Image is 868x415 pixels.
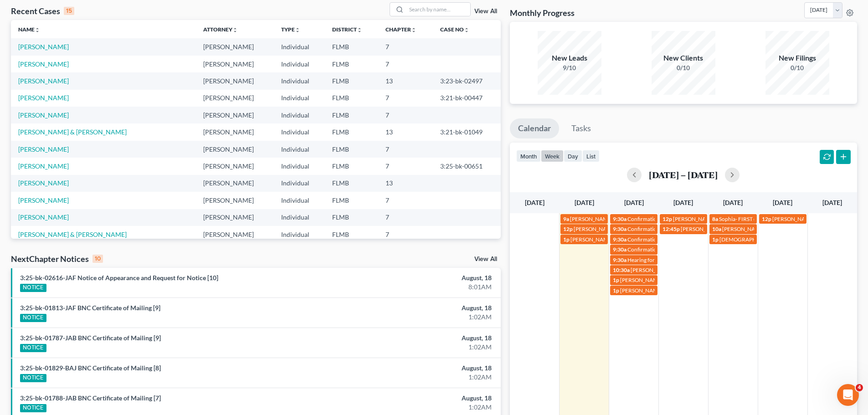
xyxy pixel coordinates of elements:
a: View All [474,8,497,15]
a: [PERSON_NAME] & [PERSON_NAME] [18,231,127,238]
div: NOTICE [20,404,46,412]
td: [PERSON_NAME] [196,175,274,192]
td: [PERSON_NAME] [196,90,274,107]
a: [PERSON_NAME] [18,94,69,102]
td: 7 [378,226,432,243]
span: 1p [613,277,619,283]
td: 3:23-bk-02497 [433,72,501,89]
td: Individual [274,56,325,72]
a: 3:25-bk-01788-JAB BNC Certificate of Mailing [7] [20,394,161,402]
div: August, 18 [340,364,492,373]
a: 3:25-bk-01813-JAF BNC Certificate of Mailing [9] [20,304,160,312]
span: [PERSON_NAME] [PHONE_NUMBER] [673,215,765,222]
td: 7 [378,192,432,209]
td: [PERSON_NAME] [196,123,274,140]
span: 9:30a [613,215,627,222]
span: [PERSON_NAME] [PHONE_NUMBER] [574,225,666,232]
span: 9:30a [613,246,627,253]
td: FLMB [325,90,378,107]
div: 15 [64,7,74,15]
span: 12p [762,215,771,222]
a: [PERSON_NAME] [18,145,69,153]
td: [PERSON_NAME] [196,107,274,123]
a: [PERSON_NAME] [18,179,69,187]
div: 10 [92,255,103,263]
span: 10a [712,225,721,232]
a: Districtunfold_more [332,26,362,33]
span: [PERSON_NAME] [PHONE_NUMBER] [631,266,723,273]
td: 13 [378,72,432,89]
td: [PERSON_NAME] [196,226,274,243]
span: [PERSON_NAME] [620,287,663,294]
td: FLMB [325,107,378,123]
span: Confirmation hearing for Wadren [PERSON_NAME] [627,246,751,253]
span: [PERSON_NAME] [PHONE_NUMBER] [570,236,663,243]
a: [PERSON_NAME] [18,77,69,85]
span: [PERSON_NAME] [722,225,765,232]
span: 12p [563,225,573,232]
div: New Leads [538,53,601,63]
a: View All [474,256,497,262]
span: 12p [663,215,672,222]
span: [DATE] [723,199,743,206]
td: Individual [274,158,325,174]
td: Individual [274,209,325,226]
div: 9/10 [538,63,601,72]
span: 8a [712,215,718,222]
td: [PERSON_NAME] [196,56,274,72]
td: FLMB [325,56,378,72]
div: NextChapter Notices [11,253,103,264]
td: Individual [274,226,325,243]
div: New Filings [765,53,829,63]
a: 3:25-bk-01787-JAB BNC Certificate of Mailing [9] [20,334,161,342]
i: unfold_more [232,27,238,33]
span: 9a [563,215,569,222]
span: [DATE] [525,199,544,206]
button: list [582,150,600,162]
a: Attorneyunfold_more [203,26,238,33]
span: 1p [712,236,719,243]
a: [PERSON_NAME] [18,43,69,51]
span: [DEMOGRAPHIC_DATA][PERSON_NAME] [719,236,822,243]
h2: [DATE] – [DATE] [649,170,718,179]
a: Calendar [510,118,559,138]
td: [PERSON_NAME] [196,209,274,226]
span: [DATE] [624,199,644,206]
i: unfold_more [464,27,469,33]
a: Chapterunfold_more [385,26,416,33]
span: [PERSON_NAME] [PHONE_NUMBER] [681,225,773,232]
td: 7 [378,90,432,107]
td: 3:21-bk-00447 [433,90,501,107]
div: NOTICE [20,284,46,292]
td: 13 [378,175,432,192]
div: 1:02AM [340,343,492,352]
span: 1p [563,236,570,243]
span: 9:30a [613,225,627,232]
td: 7 [378,141,432,158]
td: FLMB [325,209,378,226]
div: August, 18 [340,333,492,343]
td: FLMB [325,72,378,89]
div: August, 18 [340,394,492,403]
button: day [564,150,582,162]
i: unfold_more [295,27,300,33]
div: August, 18 [340,303,492,313]
a: Tasks [563,118,599,138]
td: [PERSON_NAME] [196,192,274,209]
div: NOTICE [20,344,46,352]
td: 3:21-bk-01049 [433,123,501,140]
td: FLMB [325,141,378,158]
div: 8:01AM [340,282,492,292]
div: August, 18 [340,273,492,282]
a: Typeunfold_more [281,26,300,33]
a: Case Nounfold_more [440,26,469,33]
td: 7 [378,158,432,174]
button: week [541,150,564,162]
iframe: Intercom live chat [837,384,859,406]
span: [DATE] [773,199,792,206]
span: Hearing for [PERSON_NAME] [627,256,699,263]
div: 0/10 [765,63,829,72]
div: NOTICE [20,314,46,322]
span: 12:45p [663,225,680,232]
span: 4 [856,384,863,391]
